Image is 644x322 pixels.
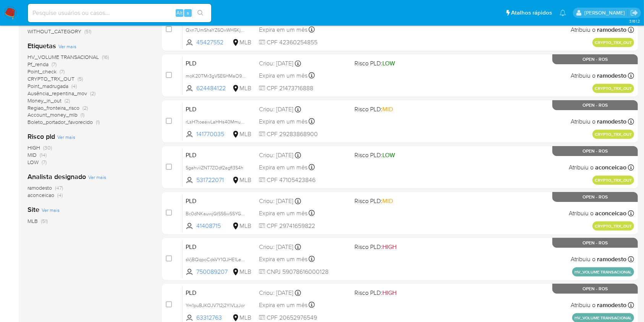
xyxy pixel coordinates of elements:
span: 3.161.2 [629,18,640,24]
input: Pesquise usuários ou casos... [28,8,211,18]
a: Sair [630,9,638,17]
a: Notificações [560,10,566,16]
span: Atalhos rápidos [511,9,552,17]
span: Alt [176,9,183,16]
button: search-icon [193,8,208,18]
p: ana.conceicao@mercadolivre.com [584,9,628,16]
span: s [187,9,189,16]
